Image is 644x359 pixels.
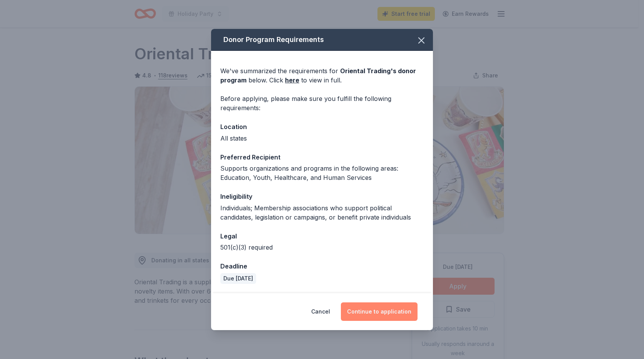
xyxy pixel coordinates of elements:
button: Cancel [311,302,330,321]
div: Ineligibility [220,191,424,201]
div: Before applying, please make sure you fulfill the following requirements: [220,94,424,112]
div: We've summarized the requirements for below. Click to view in full. [220,66,424,85]
div: Location [220,122,424,132]
div: All states [220,134,424,143]
div: Legal [220,231,424,241]
div: Donor Program Requirements [211,29,433,51]
div: Supports organizations and programs in the following areas: Education, Youth, Healthcare, and Hum... [220,164,424,182]
div: Deadline [220,261,424,271]
button: Continue to application [341,302,418,321]
div: 501(c)(3) required [220,243,424,252]
div: Preferred Recipient [220,152,424,162]
div: Individuals; Membership associations who support political candidates, legislation or campaigns, ... [220,203,424,222]
a: here [285,75,299,85]
div: Due [DATE] [220,273,256,284]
